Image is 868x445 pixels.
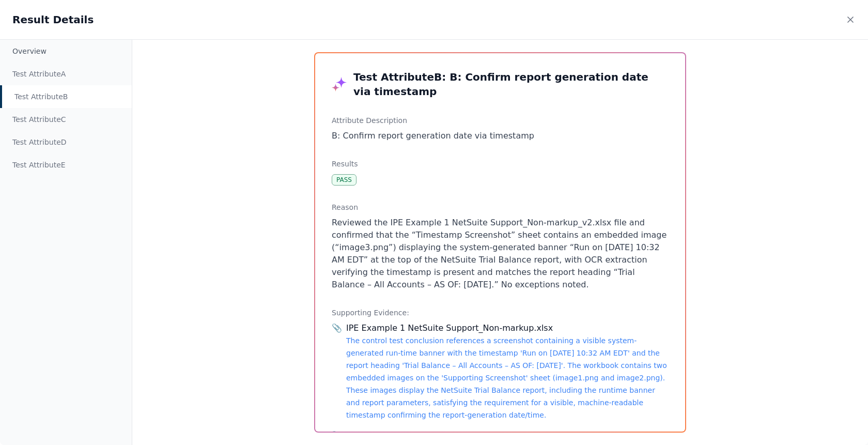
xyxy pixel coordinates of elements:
[332,159,669,169] h3: Results
[12,12,94,27] h2: Result Details
[332,308,669,318] h3: Supporting Evidence:
[332,217,669,291] p: Reviewed the IPE Example 1 NetSuite Support_Non-markup_v2.xlsx file and confirmed that the “Times...
[346,429,669,442] div: IPE Example 1 NetSuite Support_Non-markup.xlsx
[332,174,357,186] div: Pass
[353,70,669,99] h3: Test Attribute B : B: Confirm report generation date via timestamp
[332,115,669,126] h3: Attribute Description
[332,202,669,212] h3: Reason
[346,322,669,334] div: IPE Example 1 NetSuite Support_Non-markup.xlsx
[332,130,669,142] p: B: Confirm report generation date via timestamp
[332,429,342,442] span: 📎
[346,336,667,419] a: The control test conclusion references a screenshot containing a visible system-generated run-tim...
[332,322,342,334] span: 📎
